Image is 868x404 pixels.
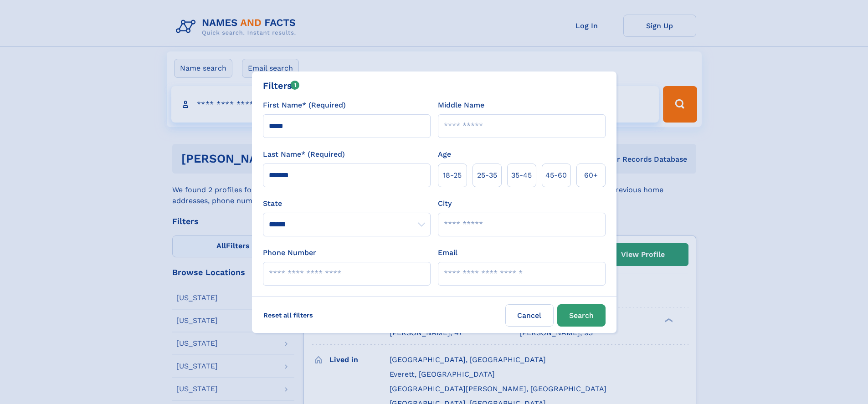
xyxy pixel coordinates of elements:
button: Search [557,304,606,327]
label: State [263,198,431,209]
label: Email [438,247,457,258]
span: 35‑45 [511,170,532,181]
label: Last Name* (Required) [263,149,345,160]
div: Filters [263,79,300,92]
label: City [438,198,452,209]
label: Age [438,149,451,160]
label: Reset all filters [257,304,319,326]
span: 45‑60 [545,170,567,181]
label: Cancel [505,304,554,327]
label: Middle Name [438,100,484,111]
span: 60+ [584,170,598,181]
span: 25‑35 [477,170,497,181]
label: First Name* (Required) [263,100,346,111]
span: 18‑25 [443,170,462,181]
label: Phone Number [263,247,316,258]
